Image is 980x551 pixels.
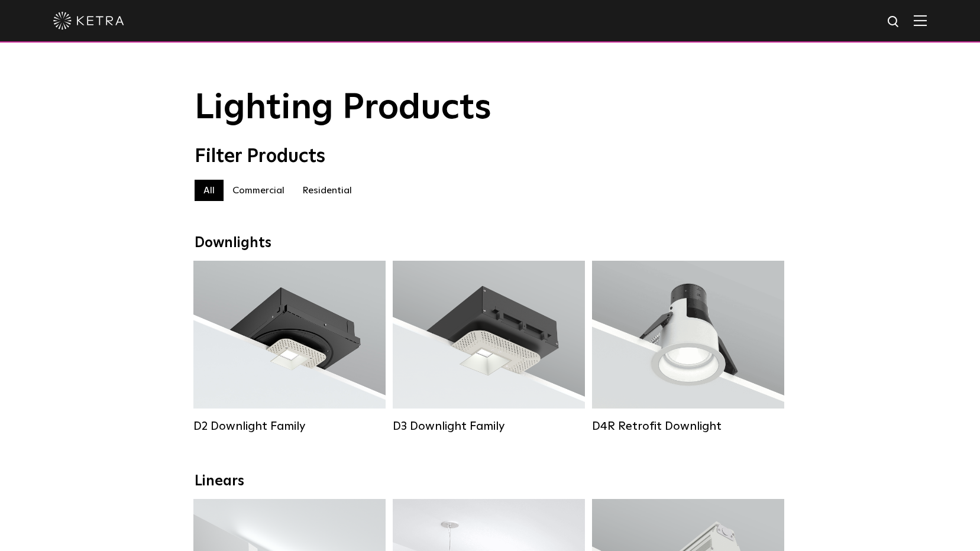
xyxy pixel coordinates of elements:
[592,419,784,433] div: D4R Retrofit Downlight
[195,180,224,201] label: All
[195,235,786,252] div: Downlights
[393,419,585,433] div: D3 Downlight Family
[887,15,901,30] img: search icon
[592,261,784,433] a: D4R Retrofit Downlight Lumen Output:800Colors:White / BlackBeam Angles:15° / 25° / 40° / 60°Watta...
[195,145,786,168] div: Filter Products
[224,180,293,201] label: Commercial
[53,12,124,30] img: ketra-logo-2019-white
[195,473,786,490] div: Linears
[293,180,361,201] label: Residential
[193,261,386,433] a: D2 Downlight Family Lumen Output:1200Colors:White / Black / Gloss Black / Silver / Bronze / Silve...
[195,90,491,126] span: Lighting Products
[193,419,386,433] div: D2 Downlight Family
[914,15,927,26] img: Hamburger%20Nav.svg
[393,261,585,433] a: D3 Downlight Family Lumen Output:700 / 900 / 1100Colors:White / Black / Silver / Bronze / Paintab...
